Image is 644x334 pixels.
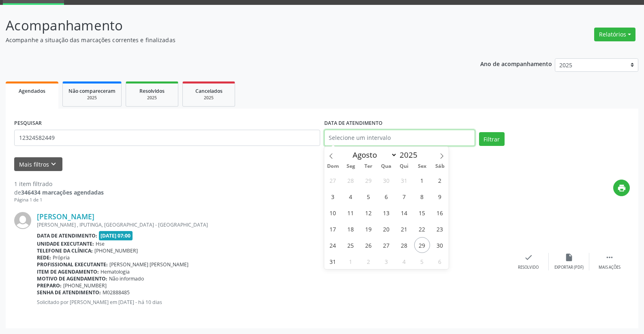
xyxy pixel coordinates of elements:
i: print [617,184,626,193]
b: Senha de atendimento: [37,289,101,296]
strong: 346434 marcações agendadas [21,188,104,196]
b: Unidade executante: [37,240,94,247]
span: Agosto 27, 2025 [379,237,394,253]
div: 2025 [188,95,229,101]
span: Hematologia [101,268,130,275]
span: Agosto 13, 2025 [379,205,394,221]
span: Agosto 19, 2025 [361,221,377,237]
b: Rede: [37,254,51,261]
span: Julho 27, 2025 [325,172,341,188]
span: Agosto 18, 2025 [343,221,359,237]
span: Agosto 25, 2025 [343,237,359,253]
input: Year [397,150,424,160]
span: Agosto 9, 2025 [432,188,448,204]
span: Ter [359,164,377,169]
span: Julho 31, 2025 [396,172,412,188]
span: Não compareceram [68,88,116,94]
span: Agosto 29, 2025 [414,237,430,253]
span: Agosto 15, 2025 [414,205,430,221]
span: Não informado [109,275,144,282]
div: Resolvido [518,265,539,270]
span: Própria [53,254,70,261]
button: Mais filtroskeyboard_arrow_down [14,157,62,171]
span: [DATE] 07:00 [99,231,133,240]
span: Qui [395,164,413,169]
span: [PHONE_NUMBER] [63,282,107,289]
span: Cancelados [195,88,223,94]
i: insert_drive_file [565,253,573,262]
span: Setembro 5, 2025 [414,253,430,269]
b: Preparo: [37,282,62,289]
a: [PERSON_NAME] [37,212,94,221]
p: Acompanhamento [6,15,449,36]
span: Agosto 10, 2025 [325,205,341,221]
span: Sáb [431,164,449,169]
span: Agosto 14, 2025 [396,205,412,221]
button: Filtrar [479,132,505,146]
span: Agosto 6, 2025 [379,188,394,204]
span: M02888485 [103,289,130,296]
span: Agosto 4, 2025 [343,188,359,204]
span: Agosto 20, 2025 [379,221,394,237]
span: Dom [324,164,342,169]
span: Julho 30, 2025 [379,172,394,188]
span: Resolvidos [139,88,165,94]
span: Agosto 24, 2025 [325,237,341,253]
span: Setembro 6, 2025 [432,253,448,269]
i:  [605,253,614,262]
span: Agosto 2, 2025 [432,172,448,188]
span: Hse [96,240,105,247]
span: Agosto 11, 2025 [343,205,359,221]
span: Agendados [19,88,45,94]
button: print [613,180,630,196]
span: Setembro 4, 2025 [396,253,412,269]
b: Item de agendamento: [37,268,99,275]
div: Mais ações [599,265,620,270]
span: Agosto 23, 2025 [432,221,448,237]
p: Solicitado por [PERSON_NAME] em [DATE] - há 10 dias [37,299,508,306]
span: Agosto 17, 2025 [325,221,341,237]
span: Setembro 2, 2025 [361,253,377,269]
select: Month [349,149,398,161]
img: img [14,212,31,229]
span: Agosto 21, 2025 [396,221,412,237]
div: Exportar (PDF) [554,265,584,270]
span: Agosto 31, 2025 [325,253,341,269]
label: DATA DE ATENDIMENTO [324,117,383,130]
span: Agosto 26, 2025 [361,237,377,253]
span: Agosto 3, 2025 [325,188,341,204]
p: Acompanhe a situação das marcações correntes e finalizadas [6,36,449,44]
span: Agosto 30, 2025 [432,237,448,253]
span: [PERSON_NAME] [PERSON_NAME] [109,261,188,268]
input: Selecione um intervalo [324,130,475,146]
span: Setembro 3, 2025 [379,253,394,269]
button: Relatórios [594,28,635,41]
div: 2025 [132,95,172,101]
span: Agosto 7, 2025 [396,188,412,204]
span: Setembro 1, 2025 [343,253,359,269]
b: Telefone da clínica: [37,247,93,254]
input: Nome, código do beneficiário ou CPF [14,130,320,146]
label: PESQUISAR [14,117,42,130]
span: Agosto 1, 2025 [414,172,430,188]
span: [PHONE_NUMBER] [94,247,138,254]
span: Agosto 12, 2025 [361,205,377,221]
i: check [524,253,533,262]
span: Agosto 5, 2025 [361,188,377,204]
span: Agosto 22, 2025 [414,221,430,237]
b: Profissional executante: [37,261,108,268]
div: Página 1 de 1 [14,197,104,203]
div: [PERSON_NAME] , IPUTINGA, [GEOGRAPHIC_DATA] - [GEOGRAPHIC_DATA] [37,221,508,228]
span: Qua [377,164,395,169]
p: Ano de acompanhamento [480,58,552,69]
b: Motivo de agendamento: [37,275,107,282]
div: 2025 [68,95,116,101]
div: de [14,188,104,197]
b: Data de atendimento: [37,232,97,239]
div: 1 item filtrado [14,180,104,188]
span: Sex [413,164,431,169]
span: Seg [342,164,359,169]
span: Agosto 28, 2025 [396,237,412,253]
span: Agosto 8, 2025 [414,188,430,204]
span: Julho 29, 2025 [361,172,377,188]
